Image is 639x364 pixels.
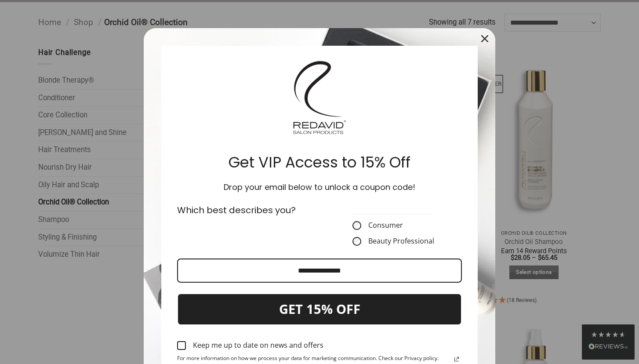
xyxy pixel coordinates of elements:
p: Which best describes you? [177,204,314,217]
svg: close icon [481,35,488,42]
button: Close [474,28,495,49]
fieldset: CustomerType [352,204,434,246]
h2: Get VIP Access to 15% Off [175,153,464,172]
h3: Drop your email below to unlock a coupon code! [175,182,464,193]
input: Beauty Professional [352,237,361,246]
button: GET 15% OFF [177,293,462,325]
label: Consumer [352,221,434,230]
div: Keep me up to date on news and offers [193,341,323,349]
input: Consumer [352,221,361,230]
input: Email field [177,258,462,283]
label: Beauty Professional [352,237,434,246]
